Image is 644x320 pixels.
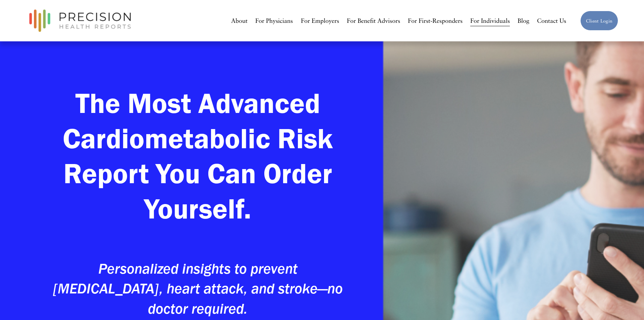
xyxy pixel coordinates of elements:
[53,260,346,317] em: Personalized insights to prevent [MEDICAL_DATA], heart attack, and stroke—no doctor required.
[408,14,463,27] a: For First-Responders
[231,14,248,27] a: About
[470,14,510,27] a: For Individuals
[63,86,340,226] strong: The Most Advanced Cardiometabolic Risk Report You Can Order Yourself.
[580,11,618,31] a: Client Login
[518,14,529,27] a: Blog
[26,6,135,35] img: Precision Health Reports
[347,14,400,27] a: For Benefit Advisors
[301,14,339,27] a: For Employers
[537,14,566,27] a: Contact Us
[255,14,293,27] a: For Physicians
